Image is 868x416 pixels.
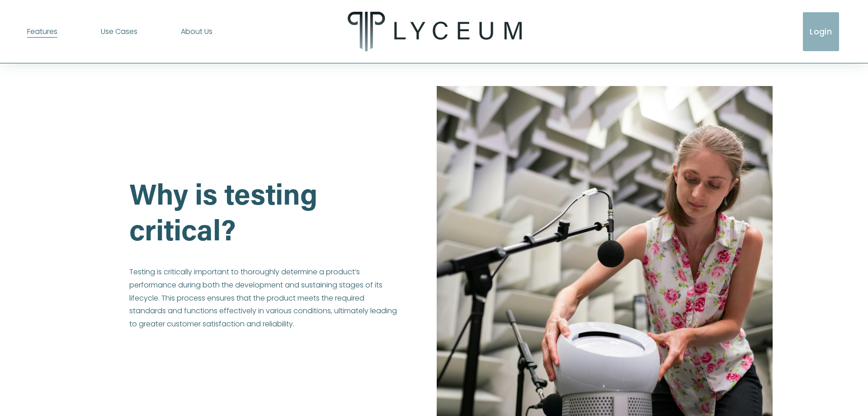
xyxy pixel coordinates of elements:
a: folder dropdown [27,24,57,39]
span: Use Cases [101,25,137,38]
p: Testing is critically important to thoroughly determine a product’s performance during both the d... [129,266,397,331]
a: folder dropdown [101,24,137,39]
a: Login [801,10,841,53]
a: About Us [181,24,212,39]
strong: Why is testing critical? [129,174,324,248]
span: Features [27,25,57,38]
img: Lyceum [348,12,522,52]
